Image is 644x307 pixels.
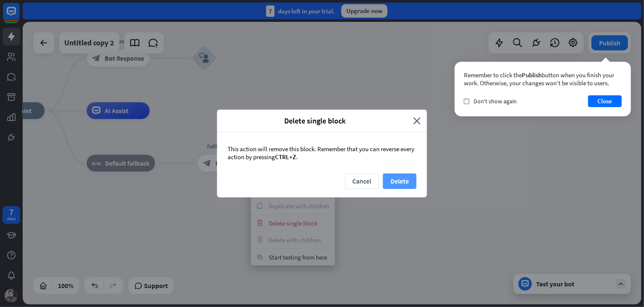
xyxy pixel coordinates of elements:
span: Publish [522,71,542,79]
button: Cancel [345,173,379,189]
div: This action will remove this block. Remember that you can reverse every action by pressing . [217,132,427,173]
button: Open LiveChat chat widget [7,3,32,29]
span: CTRL+Z [275,153,296,161]
span: Don't show again [474,97,517,105]
div: Remember to click the button when you finish your work. Otherwise, your changes won’t be visible ... [464,71,622,87]
button: Delete [383,173,416,189]
button: Close [588,95,622,107]
i: close [413,116,421,126]
span: Delete single block [223,116,407,126]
